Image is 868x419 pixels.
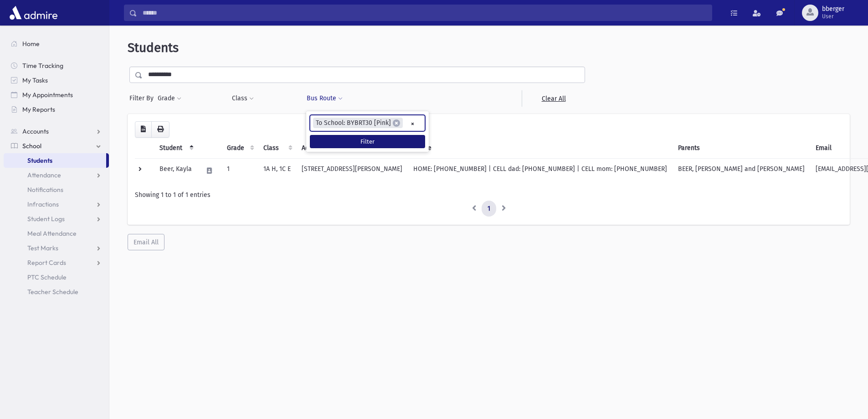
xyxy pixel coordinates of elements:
span: bberger [822,5,844,13]
a: Student Logs [4,212,109,226]
a: My Reports [4,102,109,117]
span: Students [27,156,52,165]
span: School [22,142,41,150]
a: Home [4,36,109,51]
span: Filter By [129,93,157,103]
a: Accounts [4,124,109,139]
button: Grade [157,90,182,107]
span: Accounts [22,127,49,135]
span: Student Logs [27,215,65,223]
span: Report Cards [27,259,66,267]
td: BEER, [PERSON_NAME] and [PERSON_NAME] [673,158,810,183]
th: Grade: activate to sort column ascending [221,138,258,159]
a: Time Tracking [4,58,109,73]
img: AdmirePro [7,4,60,22]
a: Clear All [522,90,585,107]
a: Notifications [4,182,109,197]
th: Phone [408,138,673,159]
span: My Reports [22,105,55,114]
button: Filter [310,135,425,148]
span: Meal Attendance [27,229,77,238]
a: School [4,139,109,153]
button: Class [231,90,254,107]
a: 1 [482,201,496,217]
span: × [393,119,400,127]
span: My Appointments [22,91,73,99]
span: Home [22,40,40,48]
span: My Tasks [22,76,48,84]
a: Test Marks [4,241,109,255]
td: Beer, Kayla [154,158,197,183]
th: Student: activate to sort column descending [154,138,197,159]
span: Students [128,40,179,55]
div: Showing 1 to 1 of 1 entries [135,190,842,200]
td: 1A H, 1C E [258,158,296,183]
button: Bus Route [306,90,343,107]
a: Attendance [4,168,109,182]
a: Students [4,153,106,168]
li: To School: BYBRT30 [Pink] [313,118,403,128]
span: Remove all items [411,119,415,129]
a: My Tasks [4,73,109,88]
a: My Appointments [4,88,109,102]
a: PTC Schedule [4,270,109,285]
span: Infractions [27,200,59,208]
a: Infractions [4,197,109,212]
input: Search [137,5,712,21]
span: PTC Schedule [27,273,67,281]
span: User [822,13,844,20]
button: Print [151,121,169,138]
button: Email All [128,234,164,250]
th: Address: activate to sort column ascending [296,138,408,159]
a: Report Cards [4,255,109,270]
td: [STREET_ADDRESS][PERSON_NAME] [296,158,408,183]
button: CSV [135,121,152,138]
th: Parents [673,138,810,159]
span: Attendance [27,171,61,179]
th: Class: activate to sort column ascending [258,138,296,159]
span: Time Tracking [22,62,63,70]
a: Teacher Schedule [4,285,109,299]
td: 1 [221,158,258,183]
td: HOME: [PHONE_NUMBER] | CELL dad: [PHONE_NUMBER] | CELL mom: [PHONE_NUMBER] [408,158,673,183]
span: Test Marks [27,244,58,252]
span: Notifications [27,186,63,194]
a: Meal Attendance [4,226,109,241]
span: Teacher Schedule [27,288,78,296]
